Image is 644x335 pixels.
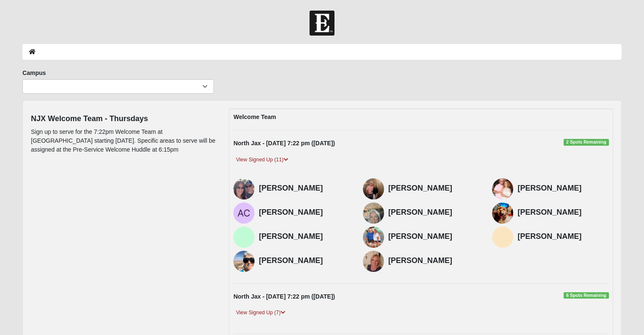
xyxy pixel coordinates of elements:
[492,227,513,248] img: Shannon Charles
[259,256,350,266] h4: [PERSON_NAME]
[233,155,290,164] a: View Signed Up (11)
[233,308,287,317] a: View Signed Up (7)
[564,292,609,299] span: 6 Spots Remaining
[517,208,609,217] h4: [PERSON_NAME]
[363,251,384,272] img: Chris Abt
[259,184,350,193] h4: [PERSON_NAME]
[233,251,254,272] img: Jill Mullineaux
[388,208,480,217] h4: [PERSON_NAME]
[233,114,276,120] strong: Welcome Team
[233,178,254,199] img: Roberta Smith
[564,139,609,146] span: 2 Spots Remaining
[233,140,335,147] strong: North Jax - [DATE] 7:22 pm ([DATE])
[388,184,480,193] h4: [PERSON_NAME]
[492,202,513,224] img: Jenn Wiest
[233,227,254,248] img: Glenda Estrada
[310,11,334,36] img: Church of Eleven22 Logo
[363,202,384,224] img: Rhonda Daugherty
[492,178,513,199] img: Susan Chadwell
[233,202,254,224] img: Ann Chiuchiolo
[22,69,46,77] label: Campus
[259,232,350,241] h4: [PERSON_NAME]
[259,208,350,217] h4: [PERSON_NAME]
[233,293,335,300] strong: North Jax - [DATE] 7:22 pm ([DATE])
[517,184,609,193] h4: [PERSON_NAME]
[31,114,216,124] h4: NJX Welcome Team - Thursdays
[388,232,480,241] h4: [PERSON_NAME]
[31,127,216,154] p: Sign up to serve for the 7:22pm Welcome Team at [GEOGRAPHIC_DATA] starting [DATE]. Specific areas...
[363,227,384,248] img: Jim Potter
[388,256,480,266] h4: [PERSON_NAME]
[363,178,384,199] img: Buddy Chadwell
[517,232,609,241] h4: [PERSON_NAME]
